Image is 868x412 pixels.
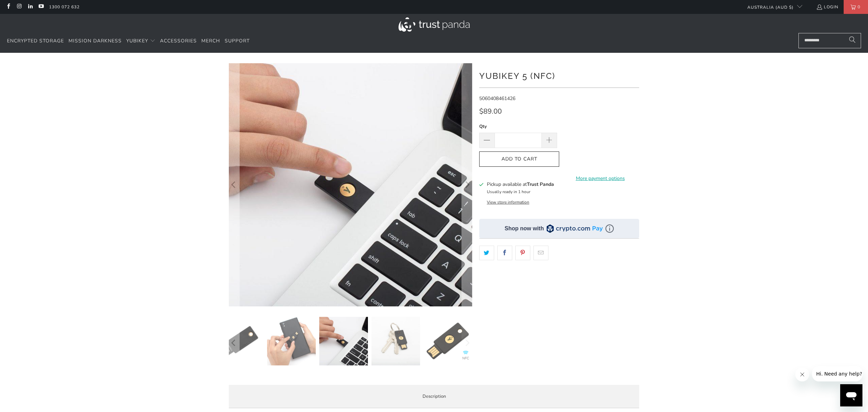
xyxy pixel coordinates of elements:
a: YubiKey 5 (NFC) - Trust Panda [229,63,472,306]
span: Mission Darkness [69,38,122,44]
a: Merch [201,33,220,49]
img: YubiKey 5 (NFC) - Trust Panda [371,317,420,365]
span: YubiKey [126,38,148,44]
button: Previous [228,63,240,306]
a: Encrypted Storage [7,33,64,49]
span: Support [225,38,250,44]
span: Encrypted Storage [7,38,64,44]
label: Qty [479,123,557,130]
img: Trust Panda Australia [399,17,470,32]
span: Merch [201,38,220,44]
input: Search... [798,33,861,48]
nav: Translation missing: en.navigation.header.main_nav [7,33,250,49]
a: Accessories [160,33,197,49]
img: YubiKey 5 (NFC) - Trust Panda [319,317,368,365]
a: Support [225,33,250,49]
a: Mission Darkness [69,33,122,49]
h1: YubiKey 5 (NFC) [479,68,639,82]
a: Trust Panda Australia on Facebook [5,4,11,10]
span: Add to Cart [487,156,552,162]
span: 5060408461426 [479,95,515,102]
small: Usually ready in 1 hour [487,189,530,195]
img: YubiKey 5 (NFC) - Trust Panda [267,317,316,365]
a: Share this on Facebook [497,246,512,260]
iframe: Button to launch messaging window [840,384,862,406]
img: YubiKey 5 (NFC) - Trust Panda [424,317,472,365]
summary: YubiKey [126,33,155,49]
button: View store information [487,199,529,205]
label: Description [229,385,639,408]
div: Shop now with [505,225,544,232]
a: Trust Panda Australia on YouTube [38,4,44,10]
b: Trust Panda [527,181,554,188]
a: Trust Panda Australia on LinkedIn [27,4,33,10]
button: Next [461,63,473,306]
a: Share this on Twitter [479,246,494,260]
span: Accessories [160,38,197,44]
h3: Pickup available at [487,181,554,188]
iframe: Close message [795,368,809,381]
a: Share this on Pinterest [515,246,530,260]
a: 1300 072 632 [49,3,80,11]
a: Login [816,3,838,11]
button: Add to Cart [479,151,559,167]
a: Email this to a friend [533,246,548,260]
button: Previous [228,317,240,369]
a: Trust Panda Australia on Instagram [16,4,22,10]
button: Search [844,33,861,48]
img: YubiKey 5 (NFC) - Trust Panda [215,317,264,365]
a: More payment options [561,175,639,182]
button: Next [461,317,473,369]
span: $89.00 [479,107,502,116]
iframe: Message from company [812,366,862,381]
iframe: Reviews Widget [479,272,639,295]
